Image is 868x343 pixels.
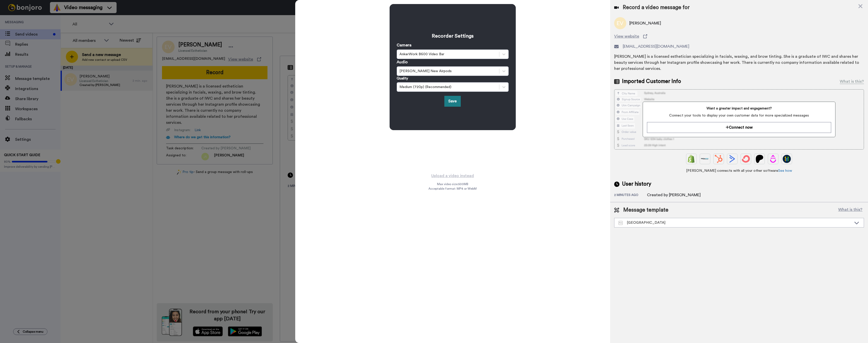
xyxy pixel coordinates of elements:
[618,220,852,225] div: [GEOGRAPHIC_DATA]
[715,155,723,163] img: Hubspot
[778,169,792,173] a: See how
[399,52,497,57] div: AnkerWork B600 Video Bar
[647,122,831,133] button: Connect now
[430,173,475,179] button: Upload a video instead
[647,106,831,111] span: Want a greater impact and engagement?
[647,192,701,198] div: Created by [PERSON_NAME]
[16,16,22,22] img: mute-white.svg
[755,155,764,163] img: Patreon
[840,78,864,84] div: What is this?
[399,84,497,90] div: Medium (720p) (Recommended)
[614,193,647,198] div: 2 minutes ago
[623,43,689,49] span: [EMAIL_ADDRESS][DOMAIN_NAME]
[647,113,831,118] span: Connect your tools to display your own customer data for more specialized messages
[622,78,681,85] span: Imported Customer Info
[701,155,709,163] img: Ontraport
[614,33,864,39] a: View website
[28,4,67,56] span: Hi [PERSON_NAME], thank you so much for signing up! I wanted to say thanks in person with a quick...
[428,187,477,191] span: Acceptable format: MP4 or WebM
[614,168,864,173] span: [PERSON_NAME] connects with all your other software
[614,53,864,72] div: [PERSON_NAME] is a licensed esthetician specializing in facials, waxing, and brow tinting. She is...
[397,33,509,40] h3: Recorder Settings
[444,96,461,107] button: Save
[437,182,468,186] span: Max video size: 500 MB
[1,1,14,15] img: c638375f-eacb-431c-9714-bd8d08f708a7-1584310529.jpg
[618,221,623,225] img: Message-temps.svg
[614,33,639,39] span: View website
[687,155,695,163] img: Shopify
[397,42,412,48] label: Camera
[837,206,864,214] button: What is this?
[623,206,668,214] span: Message template
[728,155,736,163] img: ActiveCampaign
[397,59,408,65] label: Audio
[399,69,497,74] div: [PERSON_NAME] New Airpods
[397,76,408,81] label: Quality
[783,155,791,163] img: GoHighLevel
[742,155,750,163] img: ConvertKit
[769,155,777,163] img: Drip
[622,180,651,188] span: User history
